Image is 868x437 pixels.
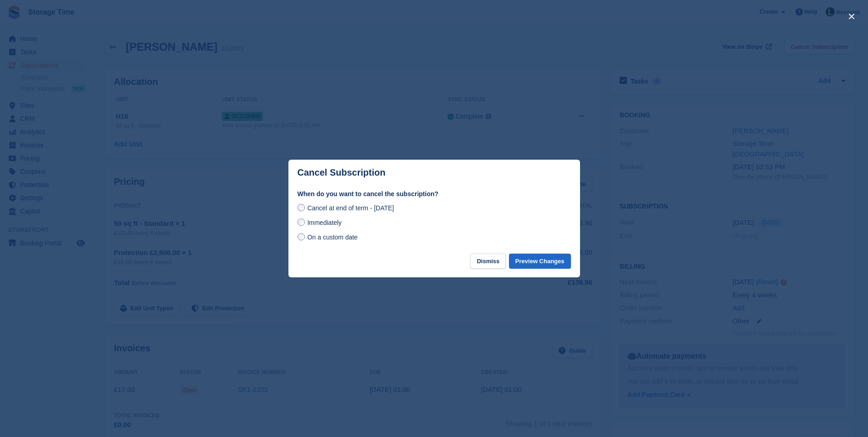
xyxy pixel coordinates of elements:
label: When do you want to cancel the subscription? [298,189,571,199]
span: Immediately [307,219,341,226]
button: close [844,9,859,24]
input: On a custom date [298,233,305,240]
button: Dismiss [470,254,506,269]
input: Immediately [298,218,305,226]
button: Preview Changes [509,254,571,269]
p: Cancel Subscription [298,167,385,178]
span: Cancel at end of term - [DATE] [307,204,394,212]
input: Cancel at end of term - [DATE] [298,204,305,211]
span: On a custom date [307,234,358,241]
